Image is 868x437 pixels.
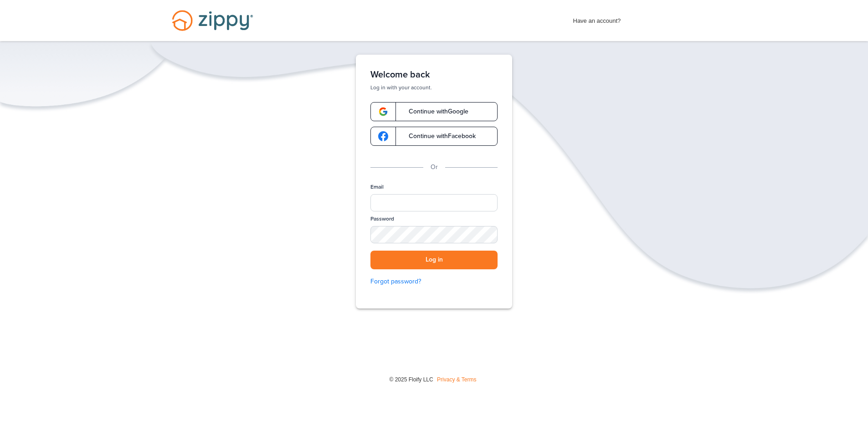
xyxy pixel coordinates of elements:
[431,162,438,172] p: Or
[370,277,498,287] a: Forgot password?
[400,108,468,115] span: Continue with Google
[370,226,498,243] input: Password
[389,376,433,383] span: © 2025 Floify LLC
[378,107,388,117] img: google-logo
[370,102,498,121] a: google-logoContinue withGoogle
[370,194,498,211] input: Email
[437,376,476,383] a: Privacy & Terms
[573,11,621,26] span: Have an account?
[400,133,476,139] span: Continue with Facebook
[378,131,388,141] img: google-logo
[370,215,394,223] label: Password
[370,251,498,269] button: Log in
[370,127,498,146] a: google-logoContinue withFacebook
[370,183,384,191] label: Email
[370,84,498,91] p: Log in with your account.
[370,69,498,80] h1: Welcome back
